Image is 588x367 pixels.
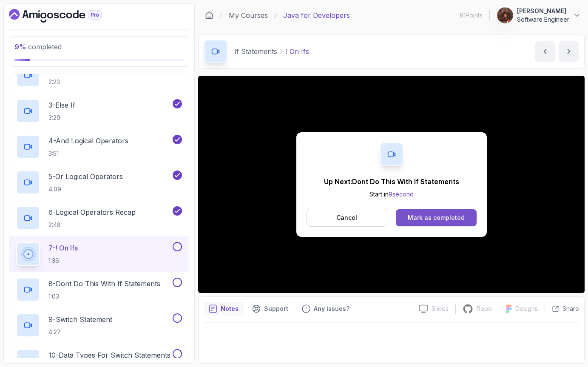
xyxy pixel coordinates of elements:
button: next content [559,41,579,62]
span: 9 second [389,191,414,198]
iframe: 7 - ! on ifs [198,76,585,293]
p: If Statements [234,46,277,57]
p: 81 Points [460,11,483,20]
p: 7 - ! On Ifs [48,243,78,253]
button: 7-! On Ifs1:36 [16,242,182,266]
p: Support [264,304,288,313]
p: 10 - Data Types For Switch Statements [48,350,170,360]
p: Share [562,304,579,313]
p: [PERSON_NAME] [517,7,569,15]
p: 2:23 [48,78,151,86]
span: 9 % [14,43,26,51]
button: 4-And Logical Operators3:51 [16,135,182,159]
button: user profile image[PERSON_NAME]Software Engineer [497,7,581,24]
p: 6 - Logical Operators Recap [48,207,136,217]
p: Up Next: Dont Do This With If Statements [324,176,459,187]
p: Slides [432,304,449,313]
button: notes button [204,302,244,316]
p: 2:48 [48,221,136,229]
p: Any issues? [314,304,349,313]
p: Java for Developers [283,10,350,20]
button: 9-Switch Statement4:27 [16,313,182,337]
p: 5 - Or Logical Operators [48,171,123,182]
a: Dashboard [9,9,121,23]
button: 3-Else If3:29 [16,99,182,123]
p: Cancel [336,213,357,222]
p: 1:03 [48,292,160,301]
p: ! On Ifs [286,46,309,57]
p: Software Engineer [517,15,569,24]
button: Mark as completed [396,209,476,226]
p: 4:27 [48,328,112,336]
p: 3:51 [48,149,128,158]
p: Notes [221,304,239,313]
button: 8-Dont Do This With If Statements1:03 [16,278,182,302]
img: user profile image [497,7,513,23]
button: Support button [247,302,293,316]
button: Cancel [307,209,388,227]
button: 5-Or Logical Operators4:09 [16,171,182,194]
p: 1:36 [48,256,78,265]
button: Share [545,304,579,313]
p: 3 - Else If [48,100,75,110]
a: My Courses [229,10,268,20]
button: previous content [535,41,555,62]
p: Repo [477,304,492,313]
p: Designs [515,304,538,313]
p: 9 - Switch Statement [48,314,112,324]
span: completed [14,43,62,51]
button: 6-Logical Operators Recap2:48 [16,206,182,230]
p: 3:29 [48,114,75,122]
p: Start in [324,190,459,199]
a: Dashboard [205,11,213,20]
div: Mark as completed [408,213,465,222]
button: Feedback button [297,302,355,316]
p: 4:09 [48,185,123,193]
button: 2-If Statements With Conditions2:23 [16,63,182,87]
p: 4 - And Logical Operators [48,136,128,146]
p: 8 - Dont Do This With If Statements [48,279,160,289]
